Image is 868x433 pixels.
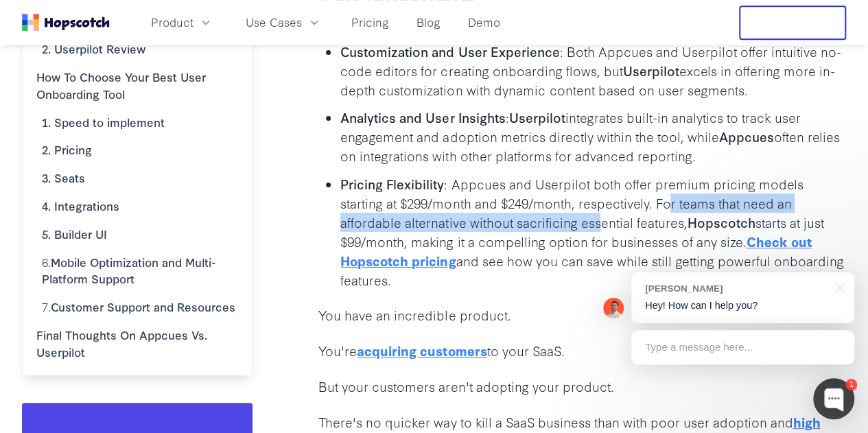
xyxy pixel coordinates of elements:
[42,40,145,56] b: 2. Userpilot Review
[340,174,444,193] b: Pricing Flexibility
[42,254,215,287] b: Mobile Optimization and Multi-Platform Support
[318,305,846,325] p: You have an incredible product.
[31,164,244,192] a: 3. Seats
[845,379,857,390] div: 1
[340,42,846,100] p: : Both Appcues and Userpilot offer intuitive no-code editors for creating onboarding flows, but e...
[318,377,846,396] p: But your customers aren't adopting your product.
[42,169,85,185] b: 3. Seats
[645,299,841,313] p: Hey! How can I help you?
[631,330,854,364] div: Type a message here...
[31,220,244,248] a: 5. Builder UI
[51,299,235,314] b: Customer Support and Resources
[340,42,559,60] b: Customization and User Experience
[687,213,755,231] b: Hopscotch
[31,35,244,63] a: 2. Userpilot Review
[42,141,92,157] b: 2. Pricing
[318,341,846,360] p: You're to your SaaS.
[508,108,565,126] b: Userpilot
[31,192,244,220] a: 4. Integrations
[237,11,329,34] button: Use Cases
[31,63,244,108] a: How To Choose Your Best User Onboarding Tool
[143,11,221,34] button: Product
[42,226,107,242] b: 5. Builder UI
[411,11,446,34] a: Blog
[36,327,207,360] b: Final Thoughts On Appcues Vs. Userpilot
[42,198,119,213] b: 4. Integrations
[462,11,506,34] a: Demo
[340,108,846,165] p: : integrates built-in analytics to track user engagement and adoption metrics directly within the...
[31,136,244,164] a: 2. Pricing
[36,69,206,102] b: How To Choose Your Best User Onboarding Tool
[340,108,505,126] b: Analytics and User Insights
[603,298,624,318] img: Mark Spera
[42,114,165,130] b: 1. Speed to implement
[22,14,110,31] a: Home
[31,248,244,294] a: 6.Mobile Optimization and Multi-Platform Support
[718,127,773,145] b: Appcues
[622,61,679,80] b: Userpilot
[645,282,827,295] div: [PERSON_NAME]
[357,341,486,360] a: acquiring customers
[31,293,244,321] a: 7.Customer Support and Resources
[246,14,302,31] span: Use Cases
[151,14,193,31] span: Product
[346,11,395,34] a: Pricing
[340,232,811,270] a: Check out Hopscotch pricing
[31,108,244,137] a: 1. Speed to implement
[31,321,244,366] a: Final Thoughts On Appcues Vs. Userpilot
[739,5,846,40] button: Free Trial
[340,174,846,289] p: : Appcues and Userpilot both offer premium pricing models starting at $299/month and $249/month, ...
